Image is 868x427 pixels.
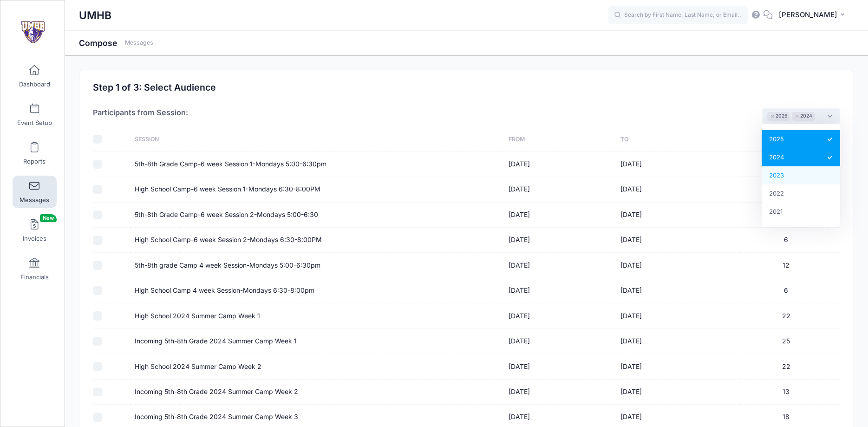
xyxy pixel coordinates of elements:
[779,10,837,20] span: [PERSON_NAME]
[770,115,775,118] button: Remove item
[135,159,326,169] label: 5th-8th Grade Camp-6 week Session 1-Mondays 5:00-6:30pm
[135,286,314,296] label: High School Camp 4 week Session-Mondays 6:30-8:00pm
[17,119,52,127] span: Event Setup
[616,228,728,253] td: [DATE]
[93,82,216,93] h2: Step 1 of 3: Select Audience
[135,412,298,422] label: Incoming 5th-8th Grade 2024 Summer Camp Week 3
[728,177,840,202] td: 9
[800,112,812,120] span: 2024
[135,210,318,220] label: 5th-8th Grade Camp-6 week Session 2-Mondays 5:00-6:30
[504,329,616,354] td: [DATE]
[125,39,153,46] a: Messages
[728,329,840,354] td: 25
[16,14,51,49] img: UMHB
[79,38,153,48] h1: Compose
[728,303,840,328] td: 22
[504,203,616,228] td: [DATE]
[616,253,728,278] td: [DATE]
[23,235,46,243] span: Invoices
[792,112,815,121] li: 2024
[13,176,57,208] a: Messages
[504,354,616,379] td: [DATE]
[504,380,616,405] td: [DATE]
[79,5,111,26] h1: UMHB
[728,380,840,405] td: 13
[504,127,616,152] th: From
[767,112,790,121] li: 2025
[135,362,261,372] label: High School 2024 Summer Camp Week 2
[504,228,616,253] td: [DATE]
[13,214,57,247] a: InvoicesNew
[616,329,728,354] td: [DATE]
[504,253,616,278] td: [DATE]
[23,158,46,165] span: Reports
[0,10,65,54] a: UMHB
[728,354,840,379] td: 22
[135,336,297,346] label: Incoming 5th-8th Grade 2024 Summer Camp Week 1
[616,303,728,328] td: [DATE]
[135,311,260,321] label: High School 2024 Summer Camp Week 1
[616,278,728,303] td: [DATE]
[762,184,840,203] li: 2022
[13,137,57,170] a: Reports
[135,235,322,245] label: High School Camp-6 week Session 2-Mondays 6:30-8:00PM
[616,354,728,379] td: [DATE]
[93,108,188,124] h4: Participants from Session:
[817,112,822,120] textarea: Search
[504,303,616,328] td: [DATE]
[20,196,49,204] span: Messages
[504,177,616,202] td: [DATE]
[794,115,800,118] button: Remove item
[762,130,840,148] li: 2025
[608,6,748,25] input: Search by First Name, Last Name, or Email...
[773,5,854,26] button: [PERSON_NAME]
[728,253,840,278] td: 12
[616,380,728,405] td: [DATE]
[135,261,320,270] label: 5th-8th grade Camp 4 week Session-Mondays 5:00-6:30pm
[13,60,57,92] a: Dashboard
[776,112,787,120] span: 2025
[135,387,298,397] label: Incoming 5th-8th Grade 2024 Summer Camp Week 2
[728,228,840,253] td: 6
[762,203,840,221] li: 2021
[616,177,728,202] td: [DATE]
[728,203,840,228] td: 18
[13,99,57,131] a: Event Setup
[616,152,728,177] td: [DATE]
[13,253,57,285] a: Financials
[616,203,728,228] td: [DATE]
[616,127,728,152] th: To
[135,184,320,194] label: High School Camp-6 week Session 1-Mondays 6:30-8:00PM
[728,278,840,303] td: 6
[728,152,840,177] td: 13
[131,127,504,152] th: Session
[20,273,49,281] span: Financials
[762,166,840,184] li: 2023
[504,152,616,177] td: [DATE]
[19,80,50,88] span: Dashboard
[762,148,840,166] li: 2024
[504,278,616,303] td: [DATE]
[40,214,57,222] span: New
[728,127,840,152] th: Participants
